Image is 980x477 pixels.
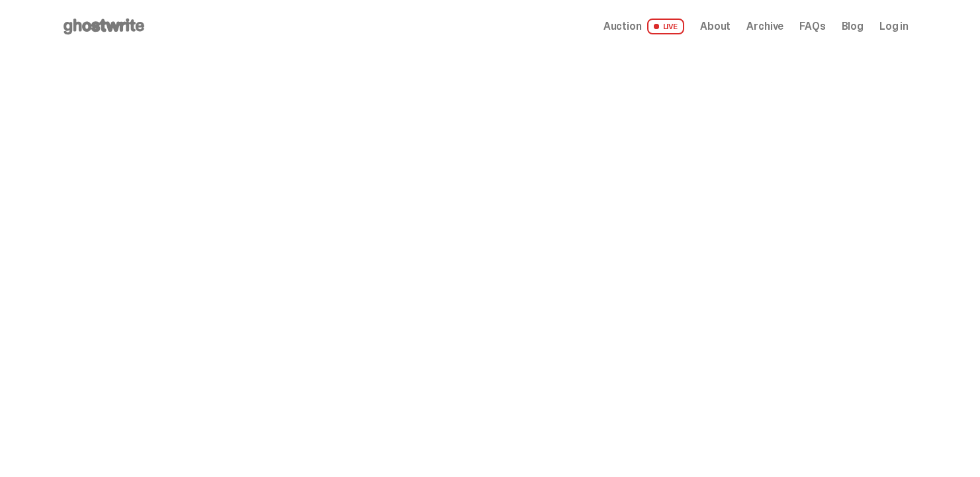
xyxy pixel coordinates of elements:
[700,21,731,32] a: About
[603,19,684,34] a: Auction LIVE
[746,21,783,32] a: Archive
[603,21,642,32] span: Auction
[879,21,909,32] a: Log in
[799,21,825,32] a: FAQs
[842,21,864,32] a: Blog
[647,19,685,34] span: LIVE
